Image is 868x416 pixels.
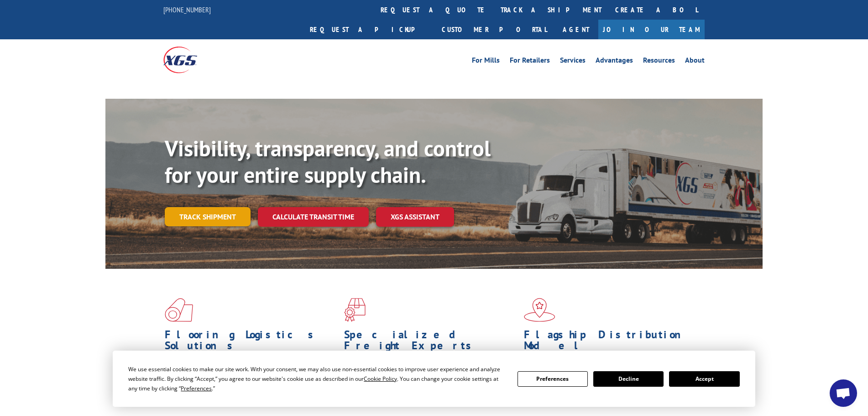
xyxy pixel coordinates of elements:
[344,329,517,356] h1: Specialized Freight Experts
[524,298,555,322] img: xgs-icon-flagship-distribution-model-red
[165,329,337,356] h1: Flooring Logistics Solutions
[510,57,550,67] a: For Retailers
[554,20,598,39] a: Agent
[830,379,857,407] a: Open chat
[593,371,664,387] button: Decline
[165,397,278,407] a: Learn More >
[344,397,458,407] a: Learn More >
[598,20,705,39] a: Join Our Team
[376,207,454,227] a: XGS ASSISTANT
[518,371,588,387] button: Preferences
[163,5,211,14] a: [PHONE_NUMBER]
[596,57,633,67] a: Advantages
[165,207,251,226] a: Track shipment
[165,298,193,322] img: xgs-icon-total-supply-chain-intelligence-red
[181,384,212,392] span: Preferences
[128,364,506,393] div: We use essential cookies to make our site work. With your consent, we may also use non-essential ...
[165,134,491,189] b: Visibility, transparency, and control for your entire supply chain.
[524,329,696,356] h1: Flagship Distribution Model
[344,298,366,322] img: xgs-icon-focused-on-flooring-red
[258,207,369,227] a: Calculate transit time
[435,20,554,39] a: Customer Portal
[364,375,397,383] span: Cookie Policy
[560,57,586,67] a: Services
[303,20,435,39] a: Request a pickup
[643,57,675,67] a: Resources
[472,57,500,67] a: For Mills
[669,371,739,387] button: Accept
[113,351,755,407] div: Cookie Consent Prompt
[685,57,705,67] a: About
